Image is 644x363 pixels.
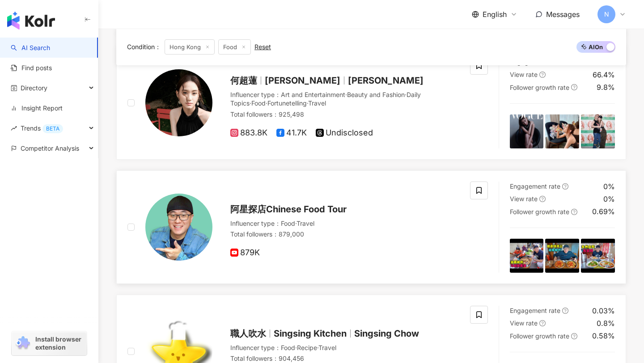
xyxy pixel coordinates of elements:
[230,219,459,228] div: Influencer type ：
[593,70,615,80] div: 66.4%
[597,318,615,328] div: 0.8%
[510,58,560,66] span: Engagement rate
[127,43,161,51] span: Condition ：
[230,328,266,339] span: 職人吹水
[581,114,615,148] img: post-image
[603,181,615,191] div: 0%
[347,91,405,98] span: Beauty and Fashion
[592,331,615,341] div: 0.58%
[316,128,373,138] span: Undisclosed
[510,208,569,215] span: Follower growth rate
[308,99,326,107] span: Travel
[539,196,546,202] span: question-circle
[510,71,538,78] span: View rate
[539,72,546,78] span: question-circle
[12,331,87,355] a: chrome extensionInstall browser extension
[21,78,47,98] span: Directory
[230,110,459,119] div: Total followers ： 925,498
[295,219,297,227] span: ·
[11,63,52,72] a: Find posts
[11,125,17,131] span: rise
[230,128,267,138] span: 883.8K
[230,230,459,239] div: Total followers ： 879,000
[546,10,580,19] span: Messages
[581,239,615,273] img: post-image
[405,91,407,98] span: ·
[317,344,318,351] span: ·
[116,170,626,284] a: KOL Avatar阿星探店Chinese Food TourInfluencer type：Food·TravelTotal followers：879,000879KEngagement r...
[7,12,55,30] img: logo
[345,91,347,98] span: ·
[266,99,267,107] span: ·
[165,39,215,55] span: Hong Kong
[597,82,615,92] div: 9.8%
[267,99,307,107] span: Fortunetelling
[562,183,568,190] span: question-circle
[230,75,257,86] span: 何超蓮
[281,91,345,98] span: Art and Entertainment
[250,99,251,107] span: ·
[592,207,615,216] div: 0.69%
[510,195,538,203] span: View rate
[510,319,538,327] span: View rate
[254,43,271,51] div: Reset
[145,69,212,136] img: KOL Avatar
[295,344,297,351] span: ·
[230,248,260,257] span: 879K
[510,307,560,314] span: Engagement rate
[35,335,84,351] span: Install browser extension
[274,328,347,339] span: Singsing Kitchen
[116,46,626,159] a: KOL Avatar何超蓮[PERSON_NAME][PERSON_NAME]Influencer type：Art and Entertainment·Beauty and Fashion·D...
[297,344,317,351] span: Recipe
[571,209,577,215] span: question-circle
[230,204,347,215] span: 阿星探店Chinese Food Tour
[21,118,63,138] span: Trends
[42,124,63,133] div: BETA
[14,336,31,350] img: chrome extension
[348,75,424,86] span: [PERSON_NAME]
[571,333,577,339] span: question-circle
[11,43,50,52] a: searchAI Search
[307,99,308,107] span: ·
[510,182,560,190] span: Engagement rate
[297,219,314,227] span: Travel
[265,75,340,86] span: [PERSON_NAME]
[251,99,266,107] span: Food
[604,9,609,19] span: N
[603,194,615,204] div: 0%
[21,138,79,158] span: Competitor Analysis
[281,344,295,351] span: Food
[318,344,336,351] span: Travel
[230,91,421,107] span: Daily Topics
[539,320,546,326] span: question-circle
[510,84,569,91] span: Follower growth rate
[510,239,544,273] img: post-image
[562,308,568,314] span: question-circle
[11,104,63,113] a: Insight Report
[230,343,459,352] div: Influencer type ：
[145,194,212,261] img: KOL Avatar
[545,239,579,273] img: post-image
[354,328,419,339] span: Singsing Chow
[276,128,307,138] span: 41.7K
[230,354,459,363] div: Total followers ： 904,456
[510,332,569,340] span: Follower growth rate
[571,84,577,90] span: question-circle
[483,9,507,19] span: English
[281,219,295,227] span: Food
[545,114,579,148] img: post-image
[510,114,544,148] img: post-image
[230,90,459,108] div: Influencer type ：
[592,306,615,316] div: 0.03%
[218,39,251,55] span: Food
